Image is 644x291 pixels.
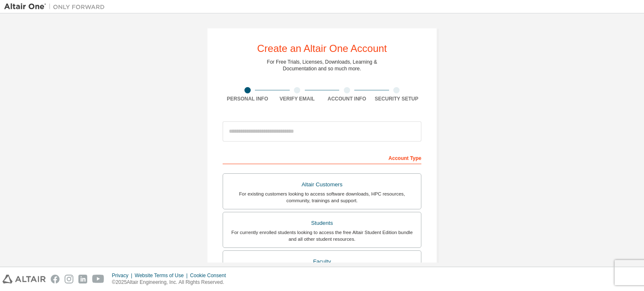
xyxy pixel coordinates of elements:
div: For Free Trials, Licenses, Downloads, Learning & Documentation and so much more. [267,59,377,72]
img: youtube.svg [92,275,104,283]
img: altair_logo.svg [3,275,46,283]
div: Students [228,217,416,229]
img: instagram.svg [65,275,73,283]
div: For currently enrolled students looking to access the free Altair Student Edition bundle and all ... [228,229,416,242]
div: Cookie Consent [190,272,231,279]
div: Altair Customers [228,179,416,191]
div: Account Type [223,151,421,164]
div: Security Setup [372,95,422,102]
div: Faculty [228,256,416,268]
div: Create an Altair One Account [257,44,387,54]
p: © 2025 Altair Engineering, Inc. All Rights Reserved. [112,279,231,286]
img: linkedin.svg [78,275,87,283]
div: Privacy [112,272,135,279]
img: facebook.svg [51,275,60,283]
div: For existing customers looking to access software downloads, HPC resources, community, trainings ... [228,191,416,204]
img: Altair One [4,3,109,11]
div: Personal Info [223,95,273,102]
div: Account Info [322,95,372,102]
div: Website Terms of Use [135,272,190,279]
div: Verify Email [273,95,322,102]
